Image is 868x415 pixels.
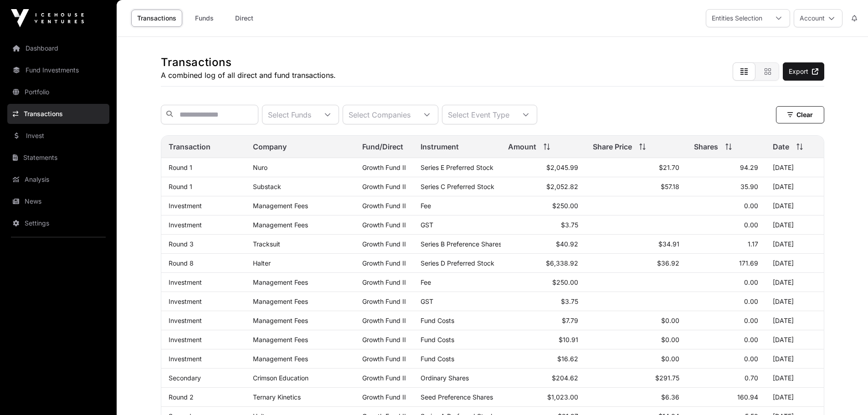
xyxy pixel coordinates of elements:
[253,355,348,363] p: Management Fees
[661,355,679,363] span: $0.00
[661,336,679,343] span: $0.00
[253,317,348,324] p: Management Fees
[169,141,211,152] span: Transaction
[421,336,454,343] span: Fund Costs
[421,317,454,324] span: Fund Costs
[362,259,406,267] a: Growth Fund II
[501,311,586,330] td: $7.79
[744,355,758,363] span: 0.00
[765,273,824,292] td: [DATE]
[7,60,109,80] a: Fund Investments
[186,10,222,27] a: Funds
[169,336,202,343] a: Investment
[501,273,586,292] td: $250.00
[794,9,842,27] button: Account
[7,191,109,211] a: News
[421,355,454,363] span: Fund Costs
[362,141,403,152] span: Fund/Direct
[694,141,718,152] span: Shares
[169,221,202,229] a: Investment
[501,235,586,254] td: $40.92
[253,336,348,343] p: Management Fees
[421,240,502,248] span: Series B Preference Shares
[343,105,416,124] div: Select Companies
[421,221,433,229] span: GST
[362,374,406,382] a: Growth Fund II
[253,240,280,248] a: Tracksuit
[169,393,194,401] a: Round 2
[661,317,679,324] span: $0.00
[169,164,192,171] a: Round 1
[501,177,586,196] td: $2,052.82
[253,221,348,229] p: Management Fees
[655,374,679,382] span: $291.75
[421,183,494,190] span: Series C Preferred Stock
[362,297,406,305] a: Growth Fund II
[362,164,406,171] a: Growth Fund II
[442,105,515,124] div: Select Event Type
[421,393,493,401] span: Seed Preference Shares
[253,259,271,267] a: Halter
[744,336,758,343] span: 0.00
[131,10,182,27] a: Transactions
[765,254,824,273] td: [DATE]
[362,202,406,210] a: Growth Fund II
[169,202,202,210] a: Investment
[253,183,281,190] a: Substack
[7,213,109,233] a: Settings
[7,104,109,124] a: Transactions
[501,292,586,311] td: $3.75
[501,349,586,369] td: $16.62
[501,369,586,388] td: $204.62
[7,38,109,58] a: Dashboard
[706,10,768,27] div: Entities Selection
[262,105,317,124] div: Select Funds
[740,183,758,190] span: 35.90
[253,202,348,210] p: Management Fees
[501,254,586,273] td: $6,338.92
[744,202,758,210] span: 0.00
[7,82,109,102] a: Portfolio
[744,278,758,286] span: 0.00
[501,388,586,407] td: $1,023.00
[253,278,348,286] p: Management Fees
[765,235,824,254] td: [DATE]
[501,158,586,177] td: $2,045.99
[7,126,109,146] a: Invest
[161,55,336,70] h1: Transactions
[226,10,262,27] a: Direct
[765,349,824,369] td: [DATE]
[661,183,679,190] span: $57.18
[421,297,433,305] span: GST
[421,202,431,210] span: Fee
[253,164,267,171] a: Nuro
[765,292,824,311] td: [DATE]
[169,183,192,190] a: Round 1
[169,374,201,382] a: Secondary
[737,393,758,401] span: 160.94
[421,374,469,382] span: Ordinary Shares
[253,374,308,382] a: Crimson Education
[748,240,758,248] span: 1.17
[169,240,194,248] a: Round 3
[161,70,336,81] p: A combined log of all direct and fund transactions.
[169,259,194,267] a: Round 8
[744,297,758,305] span: 0.00
[765,369,824,388] td: [DATE]
[169,297,202,305] a: Investment
[740,164,758,171] span: 94.29
[253,393,301,401] a: Ternary Kinetics
[765,215,824,235] td: [DATE]
[362,393,406,401] a: Growth Fund II
[822,371,868,415] div: Chat Widget
[773,141,789,152] span: Date
[783,62,824,81] a: Export
[501,196,586,215] td: $250.00
[169,278,202,286] a: Investment
[658,240,679,248] span: $34.91
[593,141,632,152] span: Share Price
[7,169,109,190] a: Analysis
[169,317,202,324] a: Investment
[661,393,679,401] span: $6.36
[508,141,536,152] span: Amount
